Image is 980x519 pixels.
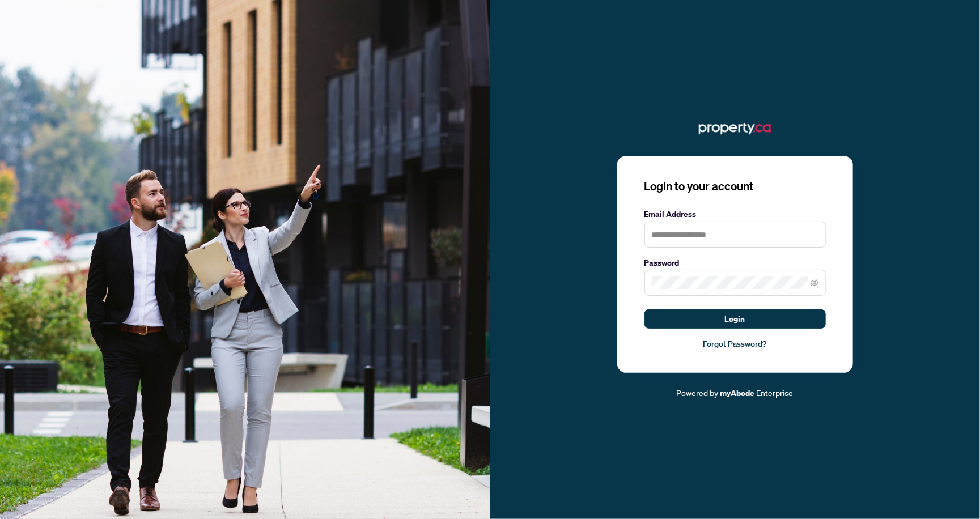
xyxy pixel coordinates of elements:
[644,257,826,269] label: Password
[644,208,826,220] label: Email Address
[699,120,771,138] img: ma-logo
[644,338,826,350] a: Forgot Password?
[677,388,719,398] span: Powered by
[757,388,794,398] span: Enterprise
[644,309,826,329] button: Login
[725,310,745,328] span: Login
[720,387,755,399] a: myAbode
[811,279,818,287] span: eye-invisible
[644,178,826,194] h3: Login to your account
